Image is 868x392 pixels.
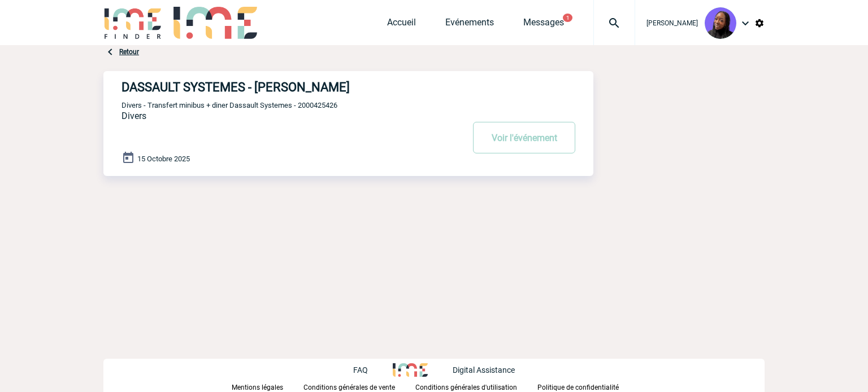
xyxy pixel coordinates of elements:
[415,381,537,392] a: Conditions générales d'utilisation
[232,384,283,391] p: Mentions légales
[537,384,619,391] p: Politique de confidentialité
[353,364,393,375] a: FAQ
[415,384,517,391] p: Conditions générales d'utilisation
[119,48,139,56] a: Retour
[232,381,303,392] a: Mentions légales
[473,122,575,153] button: Voir l'événement
[137,155,190,163] span: 15 Octobre 2025
[121,111,146,121] span: Divers
[303,384,395,391] p: Conditions générales de vente
[103,7,162,39] img: IME-Finder
[705,7,736,39] img: 131349-0.png
[537,381,637,392] a: Politique de confidentialité
[453,365,515,375] p: Digital Assistance
[121,80,429,94] h4: DASSAULT SYSTEMES - [PERSON_NAME]
[445,17,494,33] a: Evénements
[646,19,698,27] span: [PERSON_NAME]
[121,101,337,109] span: Divers - Transfert minibus + diner Dassault Systemes - 2000425426
[387,17,416,33] a: Accueil
[563,14,572,22] button: 1
[303,381,415,392] a: Conditions générales de vente
[353,365,368,375] p: FAQ
[393,363,428,377] img: http://www.idealmeetingsevents.fr/
[523,17,564,33] a: Messages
